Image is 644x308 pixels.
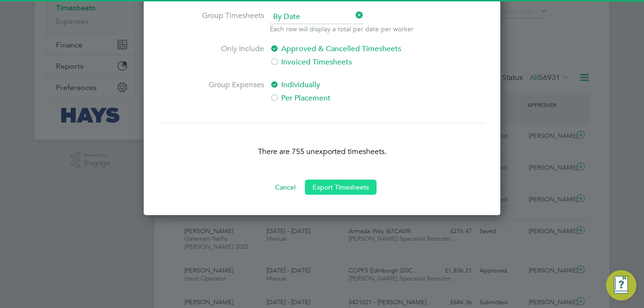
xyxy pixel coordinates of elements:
[270,92,429,104] label: Per Placement
[606,270,636,300] button: Engage Resource Center
[270,10,363,24] span: By Date
[193,79,264,104] label: Group Expenses
[270,24,414,34] p: Each row will display a total per date per worker
[305,180,377,195] button: Export Timesheets
[270,56,429,68] label: Invoiced Timesheets
[193,43,264,68] label: Only Include
[270,43,429,54] label: Approved & Cancelled Timesheets
[159,146,485,157] p: There are 755 unexported timesheets.
[267,180,303,195] button: Cancel
[270,79,429,91] label: Individually
[193,10,264,32] label: Group Timesheets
